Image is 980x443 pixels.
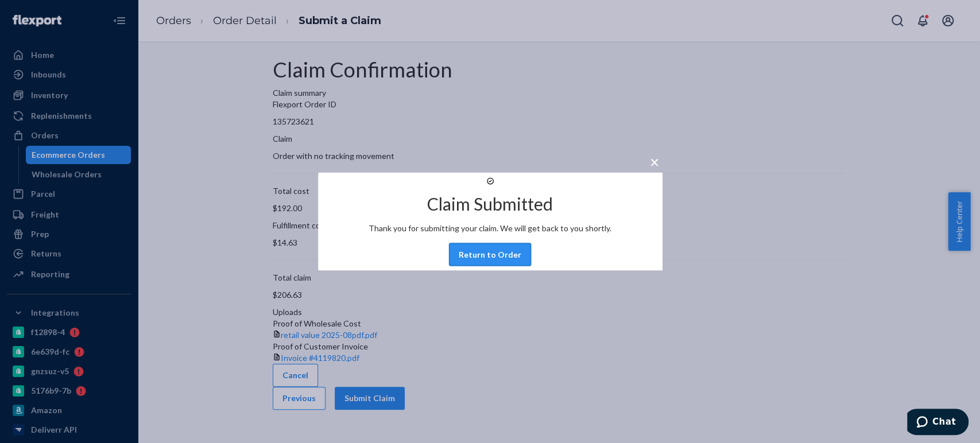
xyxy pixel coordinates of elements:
[449,243,531,266] button: Return to Order
[369,223,611,234] p: Thank you for submitting your claim. We will get back to you shortly.
[650,152,659,172] span: ×
[907,409,969,437] iframe: Opens a widget where you can chat to one of our agents
[427,195,553,213] h2: Claim Submitted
